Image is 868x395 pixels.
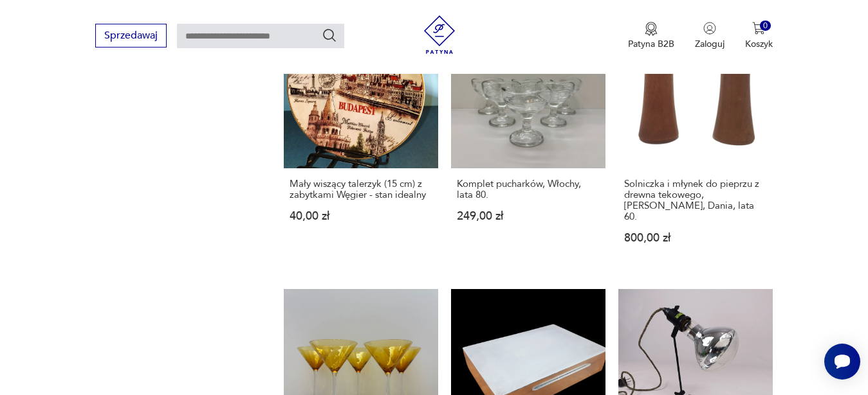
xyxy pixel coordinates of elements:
[824,344,860,380] iframe: Smartsupp widget button
[95,24,167,48] button: Sprzedawaj
[695,38,725,50] p: Zaloguj
[322,28,337,43] button: Szukaj
[624,179,767,222] h3: Solniczka i młynek do pieprzu z drewna tekowego, [PERSON_NAME], Dania, lata 60.
[745,38,773,50] p: Koszyk
[290,179,432,200] h3: Mały wiszący talerzyk (15 cm) z zabytkami Węgier - stan idealny
[95,32,167,41] a: Sprzedawaj
[624,233,767,243] p: 800,00 zł
[695,22,725,50] button: Zaloguj
[284,14,438,268] a: Mały wiszący talerzyk (15 cm) z zabytkami Węgier - stan idealnyMały wiszący talerzyk (15 cm) z za...
[420,15,459,54] img: Patyna - sklep z meblami i dekoracjami vintage
[703,22,716,35] img: Ikonka użytkownika
[645,22,658,36] img: Ikona medalu
[290,211,432,222] p: 40,00 zł
[451,14,605,268] a: Komplet pucharków, Włochy, lata 80.Komplet pucharków, Włochy, lata 80.249,00 zł
[628,38,674,50] p: Patyna B2B
[760,21,771,31] div: 0
[628,22,674,50] a: Ikona medaluPatyna B2B
[628,22,674,50] button: Patyna B2B
[457,179,600,200] h3: Komplet pucharków, Włochy, lata 80.
[618,14,773,268] a: Solniczka i młynek do pieprzu z drewna tekowego, Laurids Lonborg, Dania, lata 60.Solniczka i młyn...
[457,211,600,222] p: 249,00 zł
[745,22,773,50] button: 0Koszyk
[752,22,765,35] img: Ikona koszyka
